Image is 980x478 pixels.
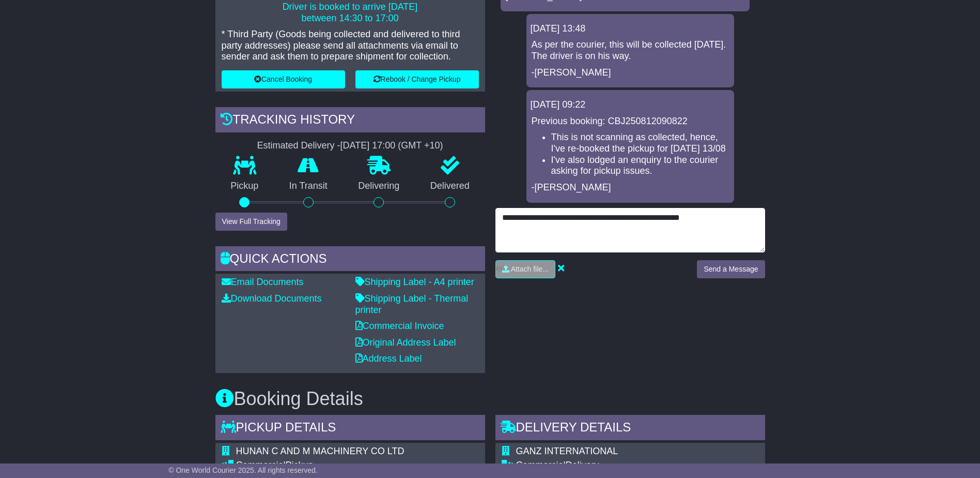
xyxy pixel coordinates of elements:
[551,132,730,154] li: This is not scanning as collected, hence, I've re-booked the pickup for [DATE] 13/08
[215,389,765,409] h3: Booking Details
[532,67,729,79] p: -[PERSON_NAME]
[215,181,274,192] p: Pickup
[236,446,405,456] span: HUNAN C AND M MACHINERY CO LTD
[532,116,729,127] p: Previous booking: CBJ250812090822
[343,181,415,192] p: Delivering
[355,277,474,287] a: Shipping Label - A4 printer
[355,353,422,364] a: Address Label
[215,107,485,135] div: Tracking history
[355,70,479,88] button: Rebook / Change Pickup
[215,246,485,274] div: Quick Actions
[215,140,485,152] div: Estimated Delivery -
[532,182,729,193] p: -[PERSON_NAME]
[516,446,618,456] span: GANZ INTERNATIONAL
[495,415,765,443] div: Delivery Details
[355,321,444,331] a: Commercial Invoice
[222,70,345,88] button: Cancel Booking
[236,460,286,470] span: Commercial
[215,213,287,231] button: View Full Tracking
[236,460,479,471] div: Pickup
[168,466,318,474] span: © One World Courier 2025. All rights reserved.
[415,181,485,192] p: Delivered
[215,415,485,443] div: Pickup Details
[532,39,729,62] p: As per the courier, this will be collected [DATE]. The driver is on his way.
[222,293,322,304] a: Download Documents
[222,2,479,24] p: Driver is booked to arrive [DATE] between 14:30 to 17:00
[516,460,566,470] span: Commercial
[531,99,730,111] div: [DATE] 09:22
[274,181,343,192] p: In Transit
[355,337,456,348] a: Original Address Label
[222,29,479,63] p: * Third Party (Goods being collected and delivered to third party addresses) please send all atta...
[355,293,469,315] a: Shipping Label - Thermal printer
[516,460,687,471] div: Delivery
[697,260,765,278] button: Send a Message
[222,277,304,287] a: Email Documents
[531,23,730,35] div: [DATE] 13:48
[340,140,443,152] div: [DATE] 17:00 (GMT +10)
[551,155,730,177] li: I've also lodged an enquiry to the courier asking for pickup issues.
